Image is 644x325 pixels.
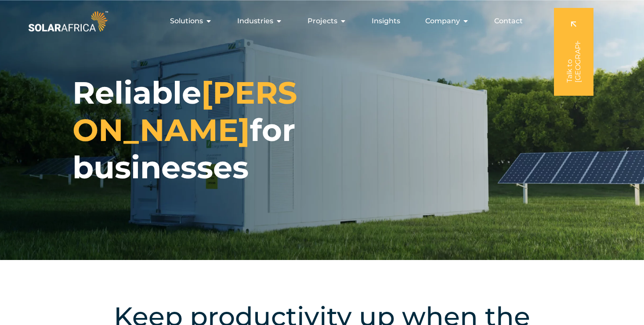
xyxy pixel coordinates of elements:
span: Industries [237,16,273,26]
a: Insights [372,16,400,26]
div: Menu Toggle [110,12,530,30]
span: Projects [308,16,337,26]
span: [PERSON_NAME] [72,74,297,149]
span: Solutions [170,16,203,26]
span: Company [425,16,460,26]
nav: Menu [110,12,530,30]
a: Contact [494,16,523,26]
h1: Reliable for businesses [72,74,314,186]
